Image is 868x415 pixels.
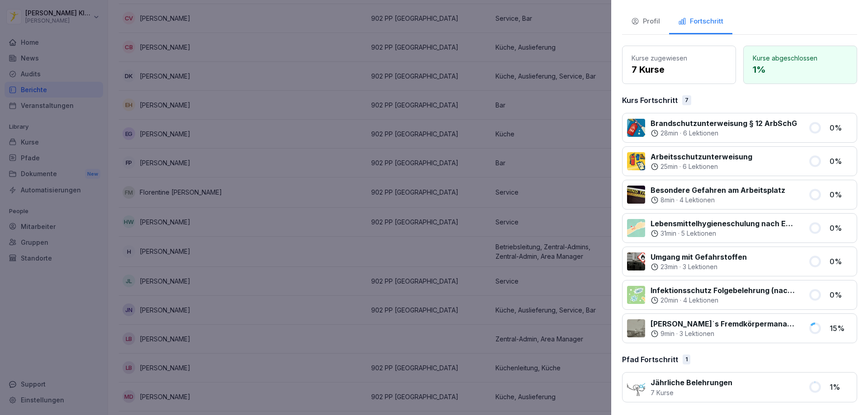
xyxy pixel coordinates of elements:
[830,156,852,167] p: 0 %
[669,10,732,34] button: Fortschritt
[660,262,678,271] p: 23 min
[651,252,747,262] p: Umgang mit Gefahrstoffen
[632,63,726,76] p: 7 Kurse
[830,323,852,334] p: 15 %
[683,129,718,138] p: 6 Lektionen
[753,53,848,63] p: Kurse abgeschlossen
[651,329,797,338] div: ·
[681,229,716,238] p: 5 Lektionen
[683,262,717,271] p: 3 Lektionen
[651,229,797,238] div: ·
[651,296,797,305] div: ·
[651,118,797,129] p: Brandschutzunterweisung § 12 ArbSchG
[651,218,797,229] p: Lebensmittelhygieneschulung nach EU-Verordnung (EG) Nr. 852 / 2004
[660,296,678,305] p: 20 min
[651,388,732,397] p: 7 Kurse
[651,162,752,171] div: ·
[651,318,797,329] p: [PERSON_NAME]`s Fremdkörpermanagement
[651,377,732,388] p: Jährliche Belehrungen
[622,354,678,365] p: Pfad Fortschritt
[622,10,669,34] button: Profil
[683,354,690,364] div: 1
[679,329,714,338] p: 3 Lektionen
[660,162,678,171] p: 25 min
[651,285,797,296] p: Infektionsschutz Folgebelehrung (nach §43 IfSG)
[651,185,785,196] p: Besondere Gefahren am Arbeitsplatz
[683,162,718,171] p: 6 Lektionen
[651,262,747,271] div: ·
[651,151,752,162] p: Arbeitsschutzunterweisung
[622,95,678,106] p: Kurs Fortschritt
[830,223,852,233] p: 0 %
[682,95,691,105] div: 7
[660,329,675,338] p: 9 min
[678,16,723,27] div: Fortschritt
[660,229,676,238] p: 31 min
[651,196,785,205] div: ·
[660,129,678,138] p: 28 min
[683,296,718,305] p: 4 Lektionen
[753,63,848,76] p: 1 %
[830,189,852,200] p: 0 %
[651,129,797,138] div: ·
[631,16,660,27] div: Profil
[660,196,675,205] p: 8 min
[830,289,852,300] p: 0 %
[830,256,852,267] p: 0 %
[632,53,726,63] p: Kurse zugewiesen
[830,382,852,392] p: 1 %
[679,196,715,205] p: 4 Lektionen
[830,122,852,133] p: 0 %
